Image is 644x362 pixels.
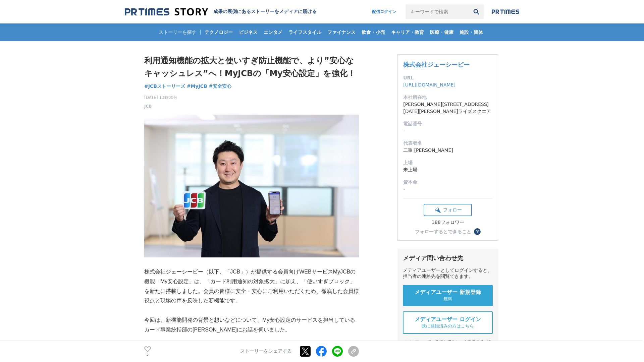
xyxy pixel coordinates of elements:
span: 無料 [443,296,452,302]
a: 配信ログイン [365,4,403,19]
a: [URL][DOMAIN_NAME] [403,82,455,87]
dd: 未上場 [403,166,492,173]
span: エンタメ [261,29,285,35]
span: テクノロジー [202,29,235,35]
a: テクノロジー [202,23,235,41]
dd: - [403,186,492,193]
button: 検索 [469,4,484,19]
img: thumbnail_9fc79d80-737b-11f0-a95f-61df31054317.jpg [144,115,359,257]
span: #安全安心 [209,83,232,89]
span: 施設・団体 [457,29,486,35]
span: ライフスタイル [286,29,324,35]
dd: 二重 [PERSON_NAME] [403,147,492,154]
dt: 電話番号 [403,120,492,127]
a: エンタメ [261,23,285,41]
span: 医療・健康 [427,29,456,35]
dd: - [403,127,492,134]
dt: 上場 [403,159,492,166]
button: ？ [474,228,481,235]
div: 188フォロワー [424,220,472,226]
a: #安全安心 [209,83,232,90]
span: ビジネス [236,29,260,35]
button: フォロー [424,204,472,216]
a: #JCBストーリーズ [144,83,185,90]
a: 飲食・小売 [359,23,388,41]
span: ファイナンス [325,29,358,35]
a: JCB [144,103,152,109]
p: 今回は、新機能開発の背景と想いなどについて、My安心設定のサービスを担当しているカード事業統括部の[PERSON_NAME]にお話を伺いました。 [144,315,359,335]
a: メディアユーザー 新規登録 無料 [403,285,493,306]
span: ？ [475,229,480,234]
p: 株式会社ジェーシービー（以下、「JCB」）が提供する会員向けWEBサービスMyJCBの機能「My安心設定」は、「カード利用通知の対象拡大」に加え、「使いすぎブロック」を新たに搭載しました。会員の... [144,267,359,306]
h1: 利用通知機能の拡大と使いすぎ防止機能で、より”安心なキャッシュレス”へ！MyJCBの「My安心設定」を強化！ [144,54,359,80]
dt: 資本金 [403,179,492,186]
p: 5 [144,353,151,356]
div: メディア問い合わせ先 [403,254,493,262]
span: 飲食・小売 [359,29,388,35]
input: キーワードで検索 [406,4,469,19]
a: #MyJCB [187,83,207,90]
a: ライフスタイル [286,23,324,41]
img: 成果の裏側にあるストーリーをメディアに届ける [125,7,208,16]
a: メディアユーザー ログイン 既に登録済みの方はこちら [403,311,493,334]
a: 株式会社ジェーシービー [403,61,470,68]
span: メディアユーザー ログイン [415,316,481,323]
dt: 本社所在地 [403,94,492,101]
dt: 代表者名 [403,140,492,147]
dt: URL [403,74,492,81]
span: 既に登録済みの方はこちら [422,323,474,329]
div: メディアユーザーとしてログインすると、担当者の連絡先を閲覧できます。 [403,267,493,280]
span: #MyJCB [187,83,207,89]
h2: 成果の裏側にあるストーリーをメディアに届ける [213,9,317,15]
a: 医療・健康 [427,23,456,41]
dd: [PERSON_NAME][STREET_ADDRESS][DATE][PERSON_NAME]ライズスクエア [403,101,492,115]
span: [DATE] 13時00分 [144,95,177,101]
p: ストーリーをシェアする [240,349,292,355]
span: #JCBストーリーズ [144,83,185,89]
a: キャリア・教育 [388,23,427,41]
div: フォローするとできること [415,229,471,234]
a: 成果の裏側にあるストーリーをメディアに届ける 成果の裏側にあるストーリーをメディアに届ける [125,7,317,16]
a: 施設・団体 [457,23,486,41]
span: メディアユーザー 新規登録 [415,289,481,296]
a: ファイナンス [325,23,358,41]
a: ビジネス [236,23,260,41]
span: キャリア・教育 [388,29,427,35]
img: prtimes [492,9,519,14]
